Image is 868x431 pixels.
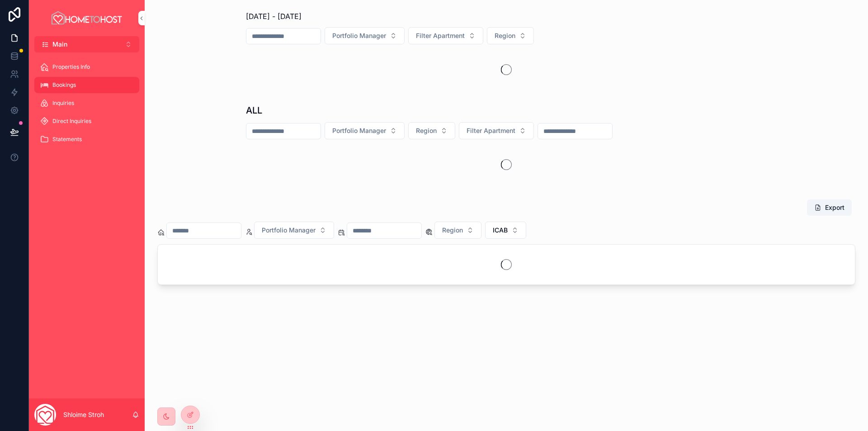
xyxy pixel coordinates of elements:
span: [DATE] - [DATE] [246,11,302,22]
span: Region [495,31,515,40]
button: Select Button [325,27,405,44]
span: Filter Apartment [467,126,515,135]
h1: ALL [246,104,262,117]
span: Filter Apartment [416,31,465,40]
button: Select Button [485,222,526,239]
p: Shloime Stroh [63,410,104,419]
img: App logo [50,11,123,25]
a: Direct Inquiries [34,113,139,129]
span: Portfolio Manager [332,31,386,40]
button: Select Button [459,122,534,139]
span: Direct Inquiries [52,118,91,125]
button: Select Button [325,122,405,139]
span: Main [52,40,67,49]
span: Region [442,226,463,235]
button: Select Button [408,122,455,139]
a: Bookings [34,77,139,93]
span: Properties Info [52,63,90,71]
a: Statements [34,131,139,147]
button: Select Button [408,27,483,44]
button: Export [807,199,852,216]
button: Select Button [487,27,534,44]
a: Properties Info [34,59,139,75]
span: Region [416,126,437,135]
span: Statements [52,136,82,143]
span: Portfolio Manager [332,126,386,135]
span: ICAB [493,226,508,235]
button: Select Button [254,222,334,239]
div: scrollable content [29,52,145,159]
span: Bookings [52,81,76,89]
button: Select Button [434,222,481,239]
span: Portfolio Manager [262,226,316,235]
button: Select Button [34,36,139,52]
span: Inquiries [52,99,74,107]
a: Inquiries [34,95,139,111]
